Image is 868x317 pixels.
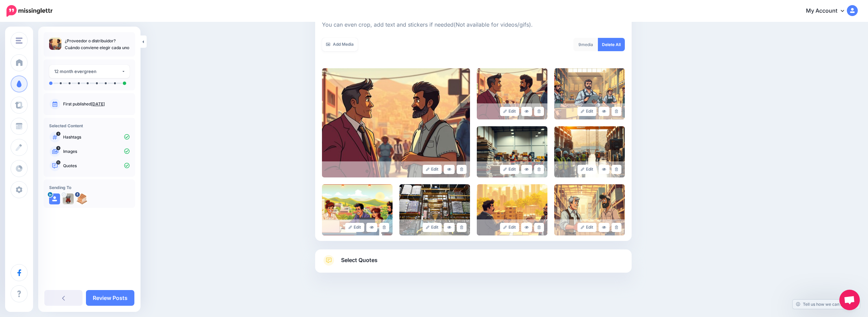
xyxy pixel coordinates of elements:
[56,132,60,136] span: 9
[65,38,130,51] p: ¿Proveedor o distribuidor? Cuándo conviene elegir cada uno
[423,165,442,174] a: Edit
[49,65,130,78] button: 12 month evergreen
[500,107,519,116] a: Edit
[341,256,378,265] span: Select Quotes
[399,184,470,235] img: f67fe5d4ce6e7e9574a648c469b25fbc_large.jpg
[322,184,393,235] img: c5dd16fb4309a9599e59f9536cc5161d_large.jpg
[500,165,519,174] a: Edit
[573,38,598,51] div: media
[598,38,625,51] a: Delete All
[477,68,547,119] img: 3719f9679daec3143f0e2c7f652a8552_large.jpg
[322,68,470,177] img: 5c017e458126d6f4436ea1374b5dac32_large.jpg
[577,165,597,174] a: Edit
[56,160,60,164] span: 15
[54,68,121,75] div: 12 month evergreen
[793,300,860,309] a: Tell us how we can improve
[345,223,365,232] a: Edit
[63,134,130,140] p: Hashtags
[554,68,625,119] img: 9eb7c7fa390bcab90803c000ec906721_large.jpg
[63,148,130,155] p: Images
[49,185,130,190] h4: Sending To
[91,101,105,106] a: [DATE]
[477,184,547,235] img: 57eaa554502f8d0eeb2a4c76e6f09204_large.jpg
[76,193,87,204] img: 505842553_10171307126590567_8492833307433161057_n-bsa154103.jpg
[500,223,519,232] a: Edit
[56,146,60,150] span: 9
[322,38,358,51] a: Add Media
[477,126,547,177] img: 6e5b28a7439e9e0907d9b000233ee373_large.jpg
[839,290,860,310] a: Chat abierto
[63,101,130,107] p: First published
[578,42,581,47] span: 9
[554,184,625,235] img: fa7c6e3c938162cad8cef059a339010c_large.jpg
[322,255,625,273] a: Select Quotes
[49,38,61,50] img: 5c017e458126d6f4436ea1374b5dac32_thumb.jpg
[49,123,130,128] h4: Selected Content
[322,8,625,235] div: Select Media
[554,126,625,177] img: e4eeafee1b6c0201d4ede549967d14d8_large.jpg
[16,38,23,44] img: menu.png
[49,193,60,204] img: user_default_image.png
[63,193,74,204] img: ACg8ocKxRlMbYKFP6amKlZ9YhS9CWXVlLF9iCee_e-_YRxK_u7TF93Wzs96-c-79505.png
[799,3,858,19] a: My Account
[577,223,597,232] a: Edit
[63,163,130,169] p: Quotes
[6,5,53,17] img: Missinglettr
[577,107,597,116] a: Edit
[423,223,442,232] a: Edit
